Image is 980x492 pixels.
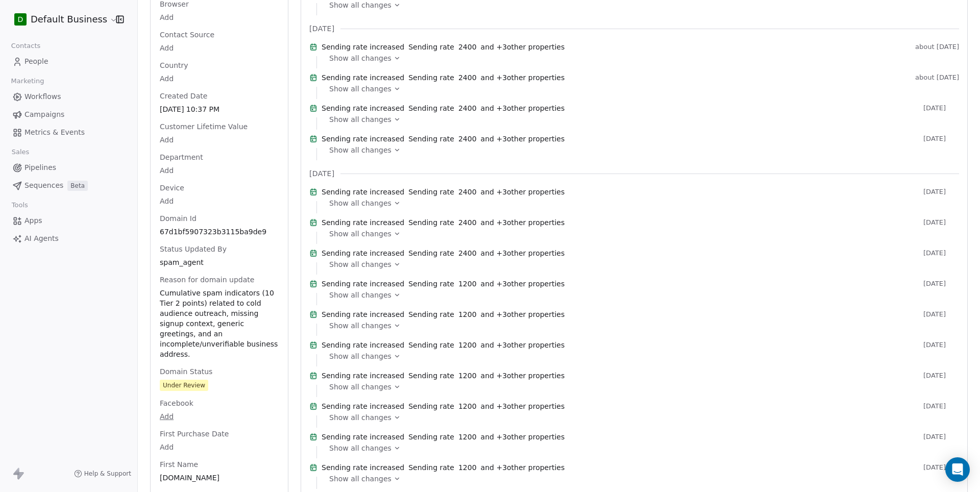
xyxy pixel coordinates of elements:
span: Show all changes [329,382,391,392]
a: Workflows [8,88,129,105]
span: 2400 [458,42,477,52]
span: about [DATE] [915,73,959,82]
a: Show all changes [329,443,952,453]
span: Show all changes [329,259,391,269]
span: and + 3 other properties [481,217,565,228]
span: [DATE] [923,341,959,349]
span: Sending rate increased [322,134,404,144]
span: Sending rate [408,42,454,52]
span: People [24,56,48,67]
span: Workflows [24,91,61,102]
span: Sending rate [408,134,454,144]
span: Show all changes [329,351,391,361]
span: Sending rate [408,187,454,197]
span: Add [160,165,279,176]
span: [DATE] [309,168,334,179]
span: Add [160,43,279,53]
span: Sending rate increased [322,279,404,289]
span: and + 3 other properties [481,371,565,381]
span: Sending rate increased [322,217,404,228]
span: Add [160,12,279,22]
span: Show all changes [329,145,391,155]
a: Show all changes [329,198,952,208]
span: Sending rate [408,279,454,289]
span: Country [158,60,190,70]
span: Sending rate [408,462,454,473]
a: Apps [8,212,129,229]
span: First Purchase Date [158,429,231,439]
span: Customer Lifetime Value [158,121,250,132]
span: Show all changes [329,412,391,423]
a: Show all changes [329,290,952,300]
span: Show all changes [329,198,391,208]
span: Sending rate increased [322,462,404,473]
div: Open Intercom Messenger [945,457,970,482]
span: Show all changes [329,229,391,239]
span: and + 3 other properties [481,279,565,289]
span: and + 3 other properties [481,42,565,52]
a: Show all changes [329,259,952,269]
a: Campaigns [8,106,129,123]
div: Under Review [163,380,205,390]
span: and + 3 other properties [481,340,565,350]
a: Show all changes [329,382,952,392]
span: Facebook [158,398,195,408]
span: Tools [7,198,32,213]
span: [DATE] [923,280,959,288]
span: Add [160,73,279,84]
span: Add [160,135,279,145]
span: spam_agent [160,257,279,267]
span: 1200 [458,462,477,473]
span: Metrics & Events [24,127,85,138]
span: D [18,14,23,24]
span: Show all changes [329,114,391,125]
span: 2400 [458,187,477,197]
span: [DATE] 10:37 PM [160,104,279,114]
span: Sending rate [408,103,454,113]
span: Cumulative spam indicators (10 Tier 2 points) related to cold audience outreach, missing signup c... [160,288,279,359]
span: [DATE] [923,372,959,380]
a: Show all changes [329,114,952,125]
span: Show all changes [329,53,391,63]
span: [DATE] [923,188,959,196]
span: Pipelines [24,162,56,173]
span: and + 3 other properties [481,309,565,319]
span: Sequences [24,180,63,191]
span: and + 3 other properties [481,248,565,258]
a: Show all changes [329,474,952,484]
span: 2400 [458,134,477,144]
span: Sending rate increased [322,432,404,442]
a: SequencesBeta [8,177,129,194]
span: and + 3 other properties [481,134,565,144]
a: Show all changes [329,321,952,331]
span: Domain Status [158,366,214,377]
span: and + 3 other properties [481,103,565,113]
span: Sending rate increased [322,401,404,411]
span: Sending rate [408,401,454,411]
span: 1200 [458,309,477,319]
span: Sending rate increased [322,72,404,83]
a: Help & Support [74,470,131,478]
span: and + 3 other properties [481,187,565,197]
span: Sending rate increased [322,340,404,350]
span: Sending rate increased [322,309,404,319]
span: Status Updated By [158,244,229,254]
span: 1200 [458,279,477,289]
span: Device [158,183,186,193]
span: Add [160,196,279,206]
span: Sending rate increased [322,371,404,381]
span: 2400 [458,248,477,258]
span: [DOMAIN_NAME] [160,473,279,483]
a: Show all changes [329,53,952,63]
a: AI Agents [8,230,129,247]
span: AI Agents [24,233,59,244]
span: Show all changes [329,290,391,300]
span: Apps [24,215,42,226]
span: Sending rate increased [322,248,404,258]
span: [DATE] [309,23,334,34]
span: Contacts [7,38,45,54]
span: [DATE] [923,433,959,441]
span: Sending rate [408,371,454,381]
a: Metrics & Events [8,124,129,141]
span: Sending rate [408,217,454,228]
